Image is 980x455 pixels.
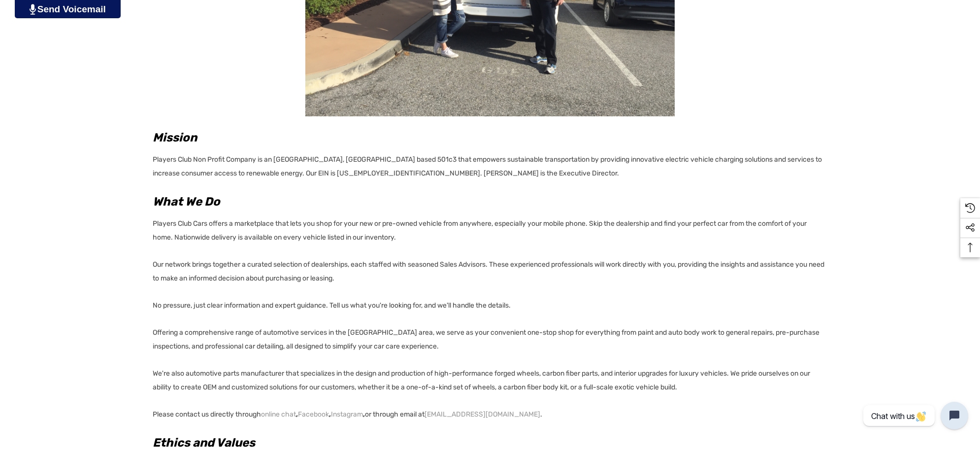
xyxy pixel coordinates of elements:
p: Players Club Cars offers a marketplace that lets you shop for your new or pre-owned vehicle from ... [153,214,827,245]
a: online chat [261,408,296,421]
h2: Mission [153,129,827,146]
p: Players Club Non Profit Company is an [GEOGRAPHIC_DATA], [GEOGRAPHIC_DATA] based 501c3 that empow... [153,150,827,180]
img: PjwhLS0gR2VuZXJhdG9yOiBHcmF2aXQuaW8gLS0+PHN2ZyB4bWxucz0iaHR0cDovL3d3dy53My5vcmcvMjAwMC9zdmciIHhtb... [30,4,36,15]
a: Facebook [298,408,329,421]
p: Please contact us directly through or through email at . [153,408,827,421]
svg: Top [960,243,980,252]
svg: Recently Viewed [965,203,975,213]
h2: Ethics and Values [153,434,827,452]
strong: , , , [261,410,365,419]
svg: Social Media [965,223,975,233]
a: [EMAIL_ADDRESS][DOMAIN_NAME] [425,408,540,421]
p: Our network brings together a curated selection of dealerships, each staffed with seasoned Sales ... [153,258,827,285]
p: No pressure, just clear information and expert guidance. Tell us what you're looking for, and we'... [153,299,827,313]
a: Instagram [331,408,363,421]
p: Offering a comprehensive range of automotive services in the [GEOGRAPHIC_DATA] area, we serve as ... [153,326,827,353]
p: We're also automotive parts manufacturer that specializes in the design and production of high-pe... [153,367,827,394]
h2: What We Do [153,193,827,210]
